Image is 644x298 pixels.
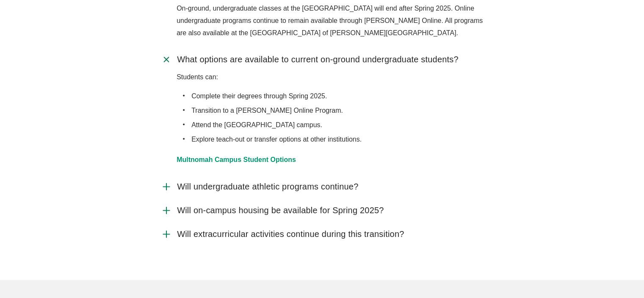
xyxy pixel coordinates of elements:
li: Attend the [GEOGRAPHIC_DATA] campus. [191,119,483,131]
a: Multnomah Campus Student Options [177,156,296,163]
p: Students can: [177,71,483,84]
li: Transition to a [PERSON_NAME] Online Program. [191,105,483,117]
p: On-ground, undergraduate classes at the [GEOGRAPHIC_DATA] will end after Spring 2025. Online unde... [177,3,483,39]
li: Explore teach-out or transfer options at other institutions. [191,134,483,146]
span: Will on-campus housing be available for Spring 2025? [177,205,384,216]
li: Complete their degrees through Spring 2025. [191,90,483,103]
span: What options are available to current on-ground undergraduate students? [177,54,459,65]
span: Will extracurricular activities continue during this transition? [177,229,404,240]
span: Will undergraduate athletic programs continue? [177,181,358,192]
